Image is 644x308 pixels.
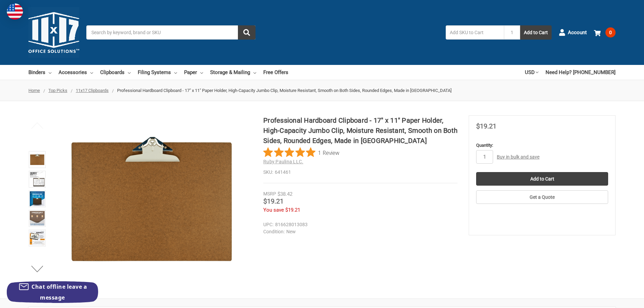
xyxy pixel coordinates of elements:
[263,221,454,228] dd: 816628013083
[476,172,608,186] input: Add to Cart
[525,65,538,80] a: USD
[277,191,292,197] span: $38.42
[263,115,458,146] h1: Professional Hardboard Clipboard - 17" x 11" Paper Holder, High-Capacity Jumbo Clip, Moisture Res...
[138,65,177,80] a: Filing Systems
[28,7,79,58] img: 11x17.com
[263,221,273,228] dt: UPC:
[117,88,451,93] span: Professional Hardboard Clipboard - 17" x 11" Paper Holder, High-Capacity Jumbo Clip, Moisture Res...
[263,207,284,213] span: You save
[100,65,131,80] a: Clipboards
[263,159,303,164] a: Ruby Paulina LLC.
[559,24,587,41] a: Account
[48,88,67,93] a: Top Picks
[263,169,458,176] dd: 641461
[318,147,339,158] span: 1 Review
[568,29,587,37] span: Account
[67,115,236,284] img: Professional Hardboard Clipboard - 17" x 11" Paper Holder, High-Capacity Jumbo Clip, Moisture Res...
[59,65,93,80] a: Accessories
[546,65,616,80] a: Need Help? [PHONE_NUMBER]
[285,207,300,213] span: $19.21
[30,152,45,167] img: Professional Hardboard Clipboard - 17" x 11" Paper Holder, High-Capacity Jumbo Clip, Moisture Res...
[605,27,616,38] span: 0
[184,65,203,80] a: Paper
[476,190,608,204] button: Get a Quote
[263,228,454,235] dd: New
[263,147,339,158] button: Rated 5 out of 5 stars from 1 reviews. Jump to reviews.
[27,262,48,276] button: Next
[497,154,539,160] a: Buy in bulk and save
[476,142,608,149] label: Quantity:
[263,228,285,235] dt: Condition:
[210,65,256,80] a: Storage & Mailing
[30,211,45,226] img: Professional Hardboard Clipboard - 17" x 11" Paper Holder, High-Capacity Jumbo Clip, Moisture Res...
[31,283,87,301] span: Chat offline leave a message
[28,88,40,93] a: Home
[263,197,284,205] span: $19.21
[30,172,45,187] img: Professional Hardboard Clipboard - 17" x 11" Paper Holder, High-Capacity Jumbo Clip, Moisture Res...
[520,25,552,40] button: Add to Cart
[263,65,288,80] a: Free Offers
[76,88,109,93] a: 11x17 Clipboards
[27,119,48,132] button: Previous
[30,191,45,206] img: 17x11 clipboard with 1/8" hardboard material, rounded corners, smooth on both sides, board size 1...
[86,25,256,40] input: Search by keyword, brand or SKU
[263,190,276,197] div: MSRP
[263,169,273,176] dt: SKU:
[28,65,51,80] a: Binders
[594,24,616,41] a: 0
[30,231,45,245] img: Professional Hardboard Clipboard - 17" x 11" Paper Holder, High-Capacity Jumbo Clip, Moisture Res...
[7,3,23,20] img: duty and tax information for United States
[7,281,98,303] button: Chat offline leave a message
[446,25,504,40] input: Add SKU to Cart
[476,122,496,130] span: $19.21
